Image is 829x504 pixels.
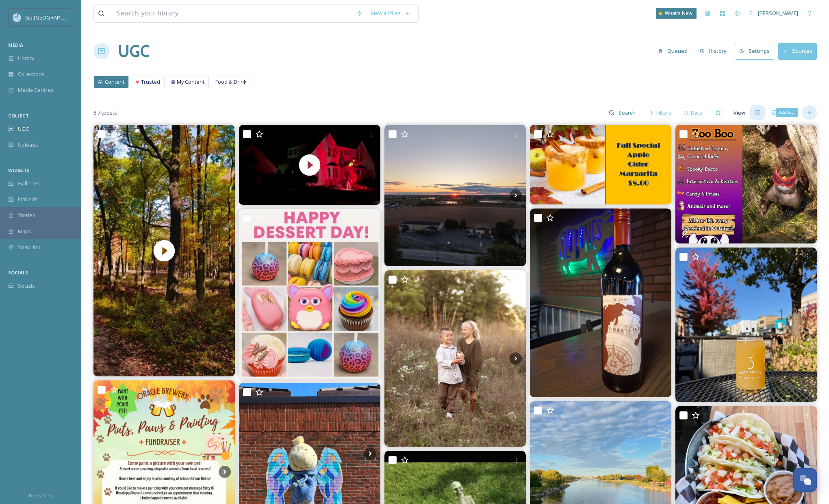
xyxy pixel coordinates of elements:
span: Trusted [141,78,160,86]
span: Food & Drink [215,78,247,86]
img: GoGreatLogo_MISkies_RegionalTrails%20%281%29.png [13,13,21,22]
button: History [696,43,731,59]
video: Showcasing spooky homes in the Halloween season! One location at a time. #hauntedsaginaw #stevesh... [239,125,380,205]
video: Tobico Marsh colors are starting to pop!! [93,125,235,376]
span: Media Centres [18,86,54,94]
input: Search [614,104,641,121]
button: Settings [735,43,774,59]
span: WIDGETS [8,167,30,173]
span: Library [18,54,34,62]
span: Galleries [18,180,40,187]
img: We are happy to announce we are now serving St Julian's Red Coastline! Coastline is a lightly oak... [530,209,671,397]
span: Collections [18,70,45,78]
span: Maps [18,228,31,235]
span: 8.7k posts [93,109,117,117]
span: Filters [656,109,671,117]
a: Settings [735,43,778,59]
a: UGC [118,39,150,63]
button: Queued [654,43,692,59]
span: Go [GEOGRAPHIC_DATA] [25,13,85,21]
button: Open Chat [793,468,817,492]
a: Queued [654,43,696,59]
a: What's New [656,8,697,19]
span: Privacy Policy [29,493,52,498]
span: My Content [177,78,204,86]
img: We're all about community in a glass! ✨ Introducing Heafty Peaches, our new German wheat beer. We... [675,248,817,402]
span: Uploads [18,141,38,149]
button: Sources [778,43,817,59]
span: All Content [98,78,124,86]
input: Search your library [113,4,352,22]
div: Add Post [776,108,798,117]
a: View all files [367,5,414,21]
img: If loving dessert is wrong… we don’t wanna be right 😋 Happy National Dessert Day from your SugarH... [239,209,380,379]
span: SOCIALS [8,269,28,276]
a: History [696,43,735,59]
img: thumbnail [93,125,235,376]
span: SnapLink [18,243,40,251]
img: thumbnail [239,125,380,205]
span: Embeds [18,196,38,203]
span: UGC [18,125,29,133]
img: 🍎🍂 FALL DRINK SPECIAL! 🍂🍎 ✨🍸 Apple Cider Margarita 🍸✨ A seasonal twist on a classic - house tequi... [530,125,671,204]
span: MEDIA [8,42,23,48]
span: Date [691,109,703,117]
img: New Drone having a blast with it no edit no filters just a badass little drone #dji #djimini5pro ... [384,125,526,266]
span: COLLECT [8,113,29,119]
span: Stories [18,211,35,219]
span: [PERSON_NAME] [758,9,798,17]
img: 🎃 Hello ghouls and goblins! It's Evie here, or in this case Super Otter! I grabbed one of the zoo... [675,125,817,243]
a: Privacy Policy [29,490,52,500]
span: View: [734,109,747,117]
a: [PERSON_NAME] [744,5,802,21]
span: Socials [18,282,35,290]
img: Well, fall has been in full swing and I’m waaay behind on getting things off of my hard drive and... [384,270,526,447]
